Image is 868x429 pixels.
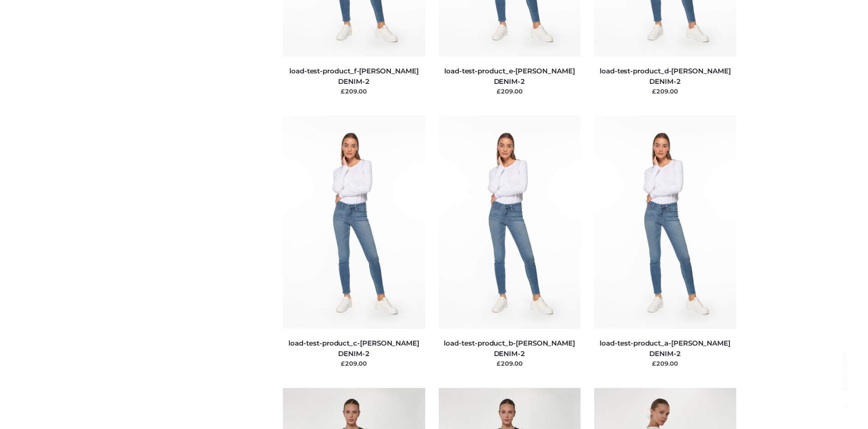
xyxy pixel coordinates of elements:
a: load-test-product_f-[PERSON_NAME] DENIM-2 [289,67,419,86]
a: load-test-product_e-[PERSON_NAME] DENIM-2 [444,67,575,86]
bdi: 209.00 [652,360,678,367]
a: load-test-product_d-[PERSON_NAME] DENIM-2 [600,67,731,86]
span: £ [652,360,656,367]
a: load-test-product_c-[PERSON_NAME] DENIM-2 [288,339,419,358]
span: £ [652,88,656,95]
span: £ [497,360,501,367]
a: load-test-product_b-[PERSON_NAME] DENIM-2 [444,339,575,358]
span: £ [497,88,501,95]
bdi: 209.00 [497,360,523,367]
span: £ [341,88,345,95]
bdi: 209.00 [341,360,367,367]
img: load-test-product_b-PARKER SMITH DENIM-2 [439,116,581,329]
span: £ [341,360,345,367]
img: load-test-product_a-PARKER SMITH DENIM-2 [594,116,736,329]
bdi: 209.00 [652,88,678,95]
bdi: 209.00 [497,88,523,95]
bdi: 209.00 [341,88,367,95]
img: load-test-product_c-PARKER SMITH DENIM-2 [283,116,425,329]
span: Back to top [834,367,857,390]
a: load-test-product_a-[PERSON_NAME] DENIM-2 [600,339,730,358]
